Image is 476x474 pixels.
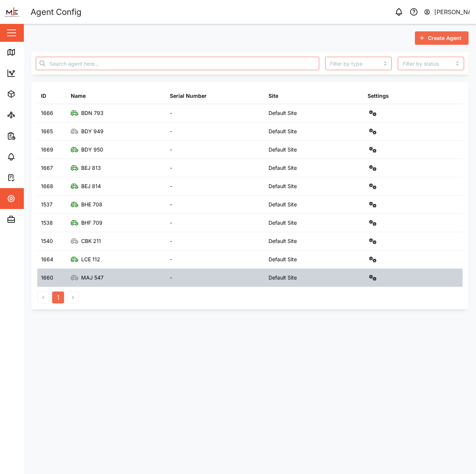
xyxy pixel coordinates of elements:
[36,57,319,70] input: Search agent here...
[428,32,461,44] span: Create Agent
[19,111,37,119] div: Sites
[41,146,53,154] div: 1669
[170,274,172,282] div: -
[81,127,104,135] div: BDY 949
[31,6,82,19] div: Agent Config
[398,57,464,70] input: Filter by status
[52,291,64,303] button: 1
[81,274,104,282] div: MAJ 547
[269,182,297,190] div: Default Site
[19,48,36,56] div: Map
[41,237,53,245] div: 1540
[269,255,297,263] div: Default Site
[368,92,389,100] div: Settings
[81,164,101,172] div: BEJ 813
[19,153,42,161] div: Alarms
[41,109,53,117] div: 1666
[423,7,470,17] button: [PERSON_NAME]
[170,92,207,100] div: Serial Number
[4,4,20,20] img: Main Logo
[81,219,102,227] div: BHF 709
[170,200,172,209] div: -
[170,237,172,245] div: -
[41,219,53,227] div: 1538
[41,255,53,263] div: 1664
[41,274,53,282] div: 1660
[71,92,86,100] div: Name
[269,219,297,227] div: Default Site
[81,255,100,263] div: LCE 112
[19,174,40,182] div: Tasks
[19,215,41,224] div: Admin
[170,109,172,117] div: -
[19,69,53,77] div: Dashboard
[41,127,53,135] div: 1665
[81,182,101,190] div: BEJ 814
[81,146,103,154] div: BDY 950
[269,109,297,117] div: Default Site
[269,274,297,282] div: Default Site
[269,92,278,100] div: Site
[269,127,297,135] div: Default Site
[170,164,172,172] div: -
[81,237,101,245] div: CBK 211
[269,200,297,209] div: Default Site
[170,255,172,263] div: -
[434,7,470,17] div: [PERSON_NAME]
[170,219,172,227] div: -
[41,92,46,100] div: ID
[41,182,53,190] div: 1668
[19,90,42,98] div: Assets
[269,164,297,172] div: Default Site
[269,146,297,154] div: Default Site
[41,200,53,209] div: 1537
[41,164,53,172] div: 1667
[81,200,102,209] div: BHE 708
[81,109,104,117] div: BDN 793
[170,146,172,154] div: -
[19,194,46,203] div: Settings
[170,182,172,190] div: -
[19,132,45,140] div: Reports
[415,31,469,45] button: Create Agent
[269,237,297,245] div: Default Site
[170,127,172,135] div: -
[325,57,391,70] input: Filter by type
